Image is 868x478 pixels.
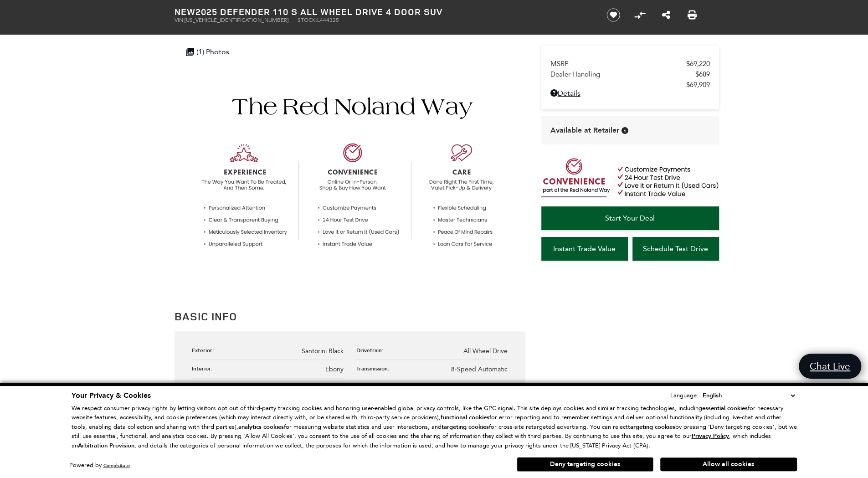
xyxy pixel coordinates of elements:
[633,8,647,22] button: Compare Vehicle
[541,237,628,261] a: Instant Trade Value
[550,70,695,78] span: Dealer Handling
[181,43,234,61] div: (1) Photos
[603,8,623,22] button: Save vehicle
[356,346,388,354] div: Drivetrain:
[700,391,797,401] select: Language Select
[356,365,394,372] div: Transmission:
[605,214,655,222] span: Start Your Deal
[298,17,317,23] span: Stock:
[175,5,195,18] strong: New
[692,432,729,439] a: Privacy Policy
[632,237,719,261] a: Schedule Test Drive
[688,10,697,21] a: Print this New 2025 Defender 110 S All Wheel Drive 4 Door SUV
[660,457,797,471] button: Allow all cookies
[621,127,628,134] div: Vehicle is in stock and ready for immediate delivery. Due to demand, availability is subject to c...
[550,125,619,135] span: Available at Retailer
[550,60,710,68] a: MSRP $69,220
[628,423,675,431] strong: targeting cookies
[550,70,710,78] a: Dealer Handling $689
[72,404,797,451] p: We respect consumer privacy rights by letting visitors opt out of third-party tracking cookies an...
[451,365,508,373] span: 8-Speed Automatic
[192,346,219,354] div: Exterior:
[643,244,708,253] span: Schedule Test Drive
[325,365,344,373] span: Ebony
[541,206,719,230] a: Start Your Deal
[175,7,591,17] h1: 2025 Defender 110 S All Wheel Drive 4 Door SUV
[541,265,719,409] iframe: YouTube video player
[517,457,653,472] button: Deny targeting cookies
[78,442,134,450] strong: Arbitration Provision
[175,308,525,324] h2: Basic Info
[550,60,686,68] span: MSRP
[72,391,151,401] span: Your Privacy & Cookies
[695,70,710,78] span: $689
[69,463,130,468] div: Powered by
[702,404,748,412] strong: essential cookies
[550,89,710,98] a: Details
[463,347,508,355] span: All Wheel Drive
[175,17,185,23] span: VIN:
[662,10,670,21] a: Share this New 2025 Defender 110 S All Wheel Drive 4 Door SUV
[442,423,489,431] strong: targeting cookies
[317,17,339,23] span: L444325
[550,81,710,89] a: $69,909
[185,17,288,23] span: [US_VEHICLE_IDENTIFICATION_NUMBER]
[686,81,710,89] span: $69,909
[103,463,130,468] a: ComplyAuto
[692,432,729,440] u: Privacy Policy
[686,60,710,68] span: $69,220
[805,360,855,372] span: Chat Live
[192,365,217,372] div: Interior:
[553,244,616,253] span: Instant Trade Value
[799,354,861,379] a: Chat Live
[302,347,344,355] span: Santorini Black
[441,413,489,421] strong: functional cookies
[238,423,284,431] strong: analytics cookies
[670,392,699,398] div: Language:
